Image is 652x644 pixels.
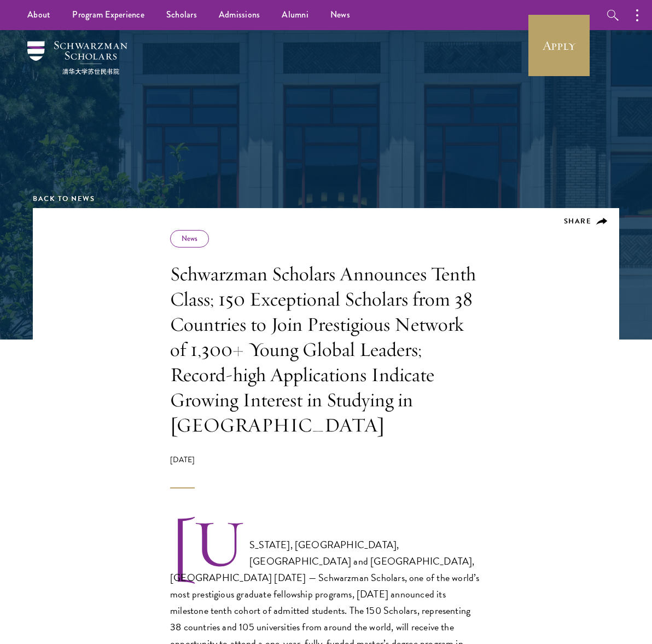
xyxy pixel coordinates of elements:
a: Apply [528,15,590,76]
h1: Schwarzman Scholars Announces Tenth Class; 150 Exceptional Scholars from 38 Countries to Join Pre... [170,261,482,438]
img: Schwarzman Scholars [27,41,127,74]
button: Share [564,216,608,226]
div: [DATE] [170,455,482,488]
a: Back to News [33,193,95,204]
a: News [182,233,197,244]
span: Share [564,216,592,227]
